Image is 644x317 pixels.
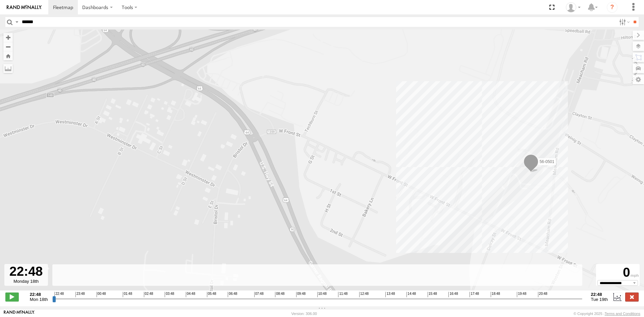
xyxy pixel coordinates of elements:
span: 17:48 [470,292,479,297]
span: 09:48 [296,292,306,297]
span: 08:48 [275,292,284,297]
span: 20:48 [538,292,547,297]
span: 14:48 [407,292,416,297]
span: 07:48 [254,292,264,297]
span: Mon 18th Aug 2025 [30,297,48,302]
span: 23:48 [75,292,85,297]
span: 01:48 [123,292,132,297]
div: Version: 306.00 [291,312,317,316]
span: 00:48 [97,292,106,297]
strong: 22:48 [591,292,608,297]
span: 19:48 [517,292,526,297]
span: 13:48 [385,292,395,297]
div: 0 [597,265,639,280]
label: Search Query [14,17,19,27]
a: Terms and Conditions [605,312,640,316]
div: © Copyright 2025 - [574,312,640,316]
label: Search Filter Options [616,17,631,27]
span: 02:48 [144,292,153,297]
label: Map Settings [633,75,644,84]
i: ? [607,2,618,13]
span: 06:48 [228,292,237,297]
span: 22:48 [54,292,64,297]
button: Zoom in [3,33,13,42]
img: rand-logo.svg [7,5,42,10]
label: Play/Stop [5,293,19,301]
strong: 22:48 [30,292,48,297]
span: 18:48 [491,292,500,297]
button: Zoom out [3,42,13,51]
a: Visit our Website [4,310,35,317]
span: 15:48 [428,292,437,297]
button: Zoom Home [3,51,13,60]
span: 03:48 [165,292,174,297]
span: 11:48 [338,292,347,297]
span: 05:48 [207,292,216,297]
div: Zack Abernathy [563,2,583,12]
span: Tue 19th Aug 2025 [591,297,608,302]
span: 04:48 [186,292,195,297]
span: 16:48 [448,292,458,297]
label: Close [625,293,639,301]
label: Measure [3,64,13,73]
span: 56-0501 [540,159,554,164]
span: 10:48 [317,292,327,297]
span: 12:48 [359,292,369,297]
